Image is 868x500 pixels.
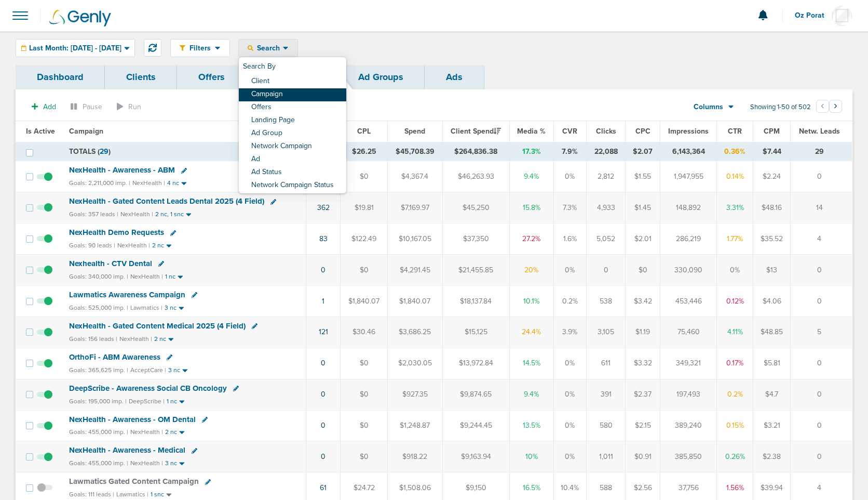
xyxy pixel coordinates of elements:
small: Lawmatics | [130,304,162,311]
td: 0.36% [717,142,753,161]
button: Go to next page [829,100,842,113]
small: Goals: 357 leads | [69,210,118,218]
a: Network Campaign Status [239,179,346,192]
td: $0 [341,255,387,286]
td: 286,219 [660,223,717,255]
a: 121 [319,327,328,336]
td: 24.4% [509,317,553,348]
td: $10,167.05 [387,223,442,255]
td: 197,493 [660,379,717,410]
span: OrthoFi - ABM Awareness [69,352,160,362]
td: 0.14% [717,161,753,192]
td: 3.9% [553,317,587,348]
td: 0.12% [717,285,753,317]
img: Genly [49,10,111,27]
td: 0% [553,161,587,192]
span: Filters [185,44,215,52]
td: 0.26% [717,441,753,472]
td: $0 [341,441,387,472]
td: 611 [587,348,626,379]
span: NexHealth Demo Requests [69,228,164,237]
td: 10.1% [509,285,553,317]
small: NexHealth | [130,428,163,436]
td: 0 [791,441,852,472]
button: Add [26,99,62,114]
a: Ad [239,153,346,166]
td: $30.46 [341,317,387,348]
td: $48.16 [753,192,791,223]
small: 3 nc [168,366,180,374]
small: Goals: 365,625 imp. | [69,366,128,374]
td: $2.24 [753,161,791,192]
td: 453,446 [660,285,717,317]
td: $2.37 [626,379,660,410]
td: $9,163.94 [442,441,509,472]
td: $4,367.4 [387,161,442,192]
td: $2.01 [626,223,660,255]
a: Ad Status [239,166,346,179]
span: NexHealth - Awareness - OM Dental [69,415,196,424]
small: 2 nc [165,428,177,436]
td: $4.7 [753,379,791,410]
td: $927.35 [387,379,442,410]
td: 0 [791,255,852,286]
td: $3,686.25 [387,317,442,348]
td: 4,933 [587,192,626,223]
td: $2.38 [753,441,791,472]
span: Lawmatics Awareness Campaign [69,290,185,299]
td: 1.77% [717,223,753,255]
span: Last Month: [DATE] - [DATE] [29,45,121,52]
td: $0 [626,255,660,286]
a: 0 [321,359,325,367]
td: $1.45 [626,192,660,223]
td: 391 [587,379,626,410]
td: $19.81 [341,192,387,223]
small: NexHealth | [130,459,163,467]
td: $3.42 [626,285,660,317]
td: $7,169.97 [387,192,442,223]
small: Goals: 2,211,000 imp. | [69,179,130,187]
td: 0 [791,161,852,192]
td: 538 [587,285,626,317]
td: 7.3% [553,192,587,223]
span: 29 [100,147,108,156]
td: 2,812 [587,161,626,192]
td: $26.25 [341,142,387,161]
a: Ad Groups [337,65,425,89]
td: $18,137.84 [442,285,509,317]
a: 0 [321,452,325,461]
ul: Pagination [816,101,842,114]
td: $2.15 [626,410,660,441]
a: Ads [425,65,484,89]
span: CPM [764,127,780,136]
small: Goals: 340,000 imp. | [69,273,128,281]
span: Media % [517,127,546,136]
td: $9,874.65 [442,379,509,410]
td: 5 [791,317,852,348]
a: Campaign [239,88,346,101]
td: 3.31% [717,192,753,223]
small: Goals: 90 leads | [69,242,115,249]
a: 61 [320,483,327,492]
span: Campaign [69,127,103,136]
td: 1,011 [587,441,626,472]
span: Is Active [26,127,55,136]
td: 0.17% [717,348,753,379]
td: $0 [341,379,387,410]
td: 29 [791,142,852,161]
td: 0% [553,379,587,410]
span: CTR [728,127,742,136]
span: Columns [694,102,723,112]
small: Goals: 455,000 imp. | [69,428,128,436]
td: 14.5% [509,348,553,379]
a: 0 [321,390,325,399]
a: Ad Group [239,127,346,140]
td: 1,947,955 [660,161,717,192]
td: $1,840.07 [341,285,387,317]
td: 14 [791,192,852,223]
span: Netw. Leads [799,127,840,136]
small: NexHealth | [117,242,150,249]
span: Add [43,102,56,111]
small: Lawmatics | [116,491,148,498]
td: $9,244.45 [442,410,509,441]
